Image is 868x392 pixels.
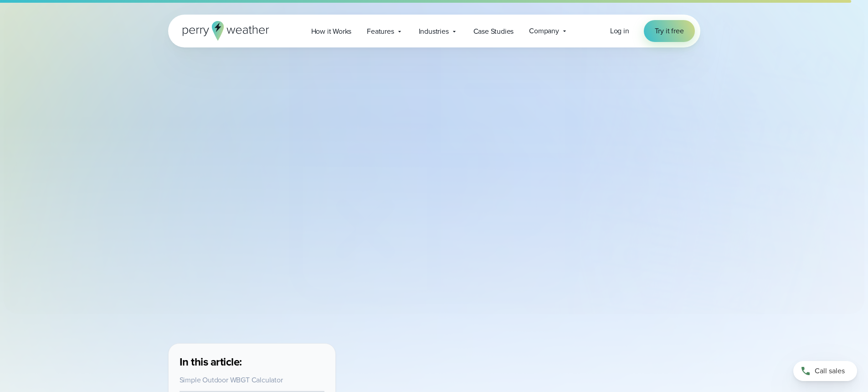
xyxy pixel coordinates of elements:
[367,26,394,37] span: Features
[815,366,845,376] span: Call sales
[311,26,352,37] span: How it Works
[180,355,324,369] h3: In this article:
[180,375,283,385] a: Simple Outdoor WBGT Calculator
[303,22,360,41] a: How it Works
[473,26,514,37] span: Case Studies
[419,26,449,37] span: Industries
[529,26,559,37] span: Company
[466,22,522,41] a: Case Studies
[655,26,684,37] span: Try it free
[793,361,857,381] a: Call sales
[610,26,629,36] span: Log in
[610,26,629,37] a: Log in
[644,20,695,42] a: Try it free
